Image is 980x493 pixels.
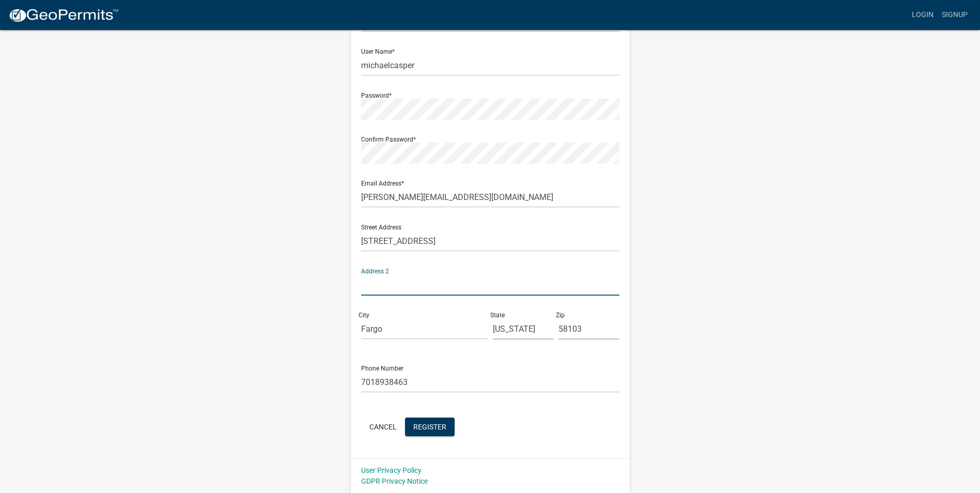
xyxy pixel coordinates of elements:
[908,5,938,25] a: Login
[361,418,405,436] button: Cancel
[938,5,972,25] a: Signup
[361,466,422,474] a: User Privacy Policy
[405,418,455,436] button: Register
[413,422,446,430] span: Register
[361,477,428,485] a: GDPR Privacy Notice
